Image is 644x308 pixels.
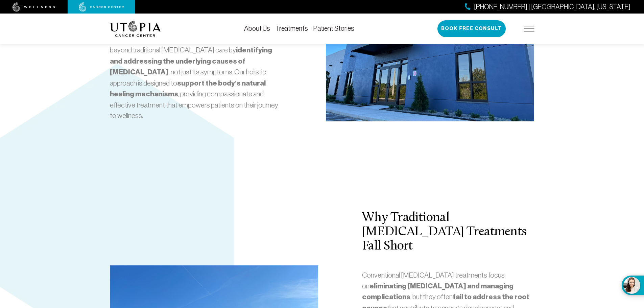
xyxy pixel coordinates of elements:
[110,21,161,37] img: logo
[313,25,354,32] a: Patient Stories
[244,25,270,32] a: About Us
[79,2,124,12] img: cancer center
[362,211,534,254] h2: Why Traditional [MEDICAL_DATA] Treatments Fall Short
[110,34,282,121] p: At , we go beyond traditional [MEDICAL_DATA] care by , not just its symptoms. Our holistic approa...
[362,282,514,302] strong: eliminating [MEDICAL_DATA] and managing complications
[13,2,55,12] img: wellness
[465,2,630,12] a: [PHONE_NUMBER] | [GEOGRAPHIC_DATA], [US_STATE]
[276,25,308,32] a: Treatments
[437,20,506,37] button: Book Free Consult
[474,2,630,12] span: [PHONE_NUMBER] | [GEOGRAPHIC_DATA], [US_STATE]
[110,46,272,76] strong: identifying and addressing the underlying causes of [MEDICAL_DATA]
[110,79,266,99] strong: support the body’s natural healing mechanisms
[524,26,534,31] img: icon-hamburger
